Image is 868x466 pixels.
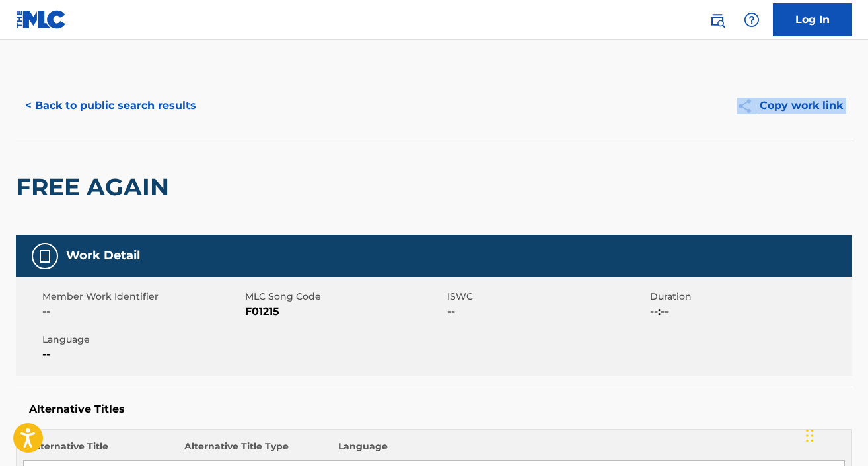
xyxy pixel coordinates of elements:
[16,172,176,202] h2: FREE AGAIN
[29,403,839,416] h5: Alternative Titles
[806,416,814,455] div: Drag
[709,12,725,28] img: search
[245,304,445,319] span: F01215
[42,290,242,304] span: Member Work Identifier
[16,89,205,122] button: < Back to public search results
[37,248,53,264] img: Work Detail
[16,10,67,29] img: MLC Logo
[650,304,850,319] span: --:--
[773,3,852,36] a: Log In
[744,12,760,28] img: help
[178,440,332,461] th: Alternative Title Type
[332,440,845,461] th: Language
[447,290,647,304] span: ISWC
[739,7,765,33] div: Help
[42,304,242,319] span: --
[650,290,850,304] span: Duration
[42,333,242,347] span: Language
[447,304,647,319] span: --
[737,98,760,114] img: Copy work link
[802,403,868,466] iframe: Chat Widget
[245,290,445,304] span: MLC Song Code
[727,89,852,122] button: Copy work link
[42,347,242,362] span: --
[66,248,140,263] h5: Work Detail
[704,7,731,33] a: Public Search
[24,440,178,461] th: Alternative Title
